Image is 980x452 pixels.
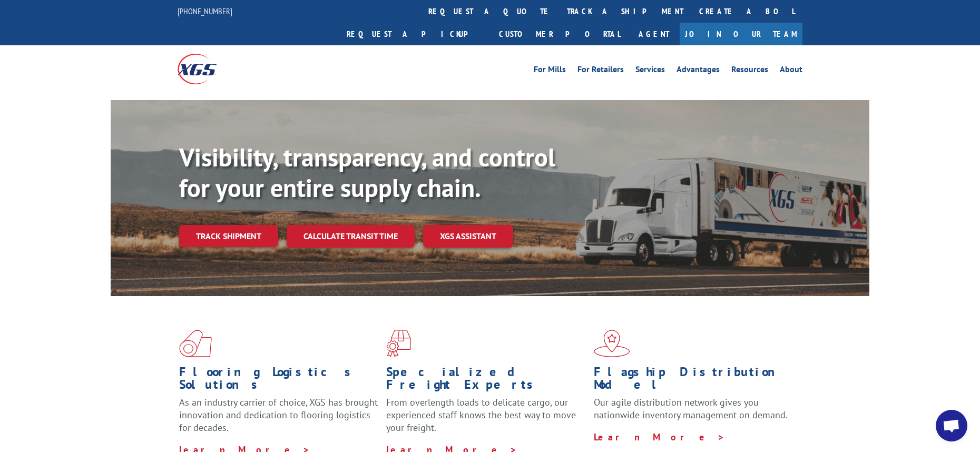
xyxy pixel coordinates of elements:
[594,396,788,421] span: Our agile distribution network gives you nationwide inventory management on demand.
[339,23,491,45] a: Request a pickup
[594,330,630,357] img: xgs-icon-flagship-distribution-model-red
[179,225,278,247] a: Track shipment
[635,65,665,77] a: Services
[677,65,720,77] a: Advantages
[179,330,212,357] img: xgs-icon-total-supply-chain-intelligence-red
[386,330,411,357] img: xgs-icon-focused-on-flooring-red
[594,431,725,443] a: Learn More >
[936,410,967,441] div: Open chat
[534,65,566,77] a: For Mills
[780,65,802,77] a: About
[491,23,628,45] a: Customer Portal
[386,396,585,443] p: From overlength loads to delicate cargo, our experienced staff knows the best way to move your fr...
[628,23,680,45] a: Agent
[731,65,768,77] a: Resources
[386,366,585,396] h1: Specialized Freight Experts
[287,225,415,248] a: Calculate transit time
[179,396,378,434] span: As an industry carrier of choice, XGS has brought innovation and dedication to flooring logistics...
[423,225,513,248] a: XGS ASSISTANT
[179,366,378,396] h1: Flooring Logistics Solutions
[594,366,793,396] h1: Flagship Distribution Model
[179,141,555,204] b: Visibility, transparency, and control for your entire supply chain.
[577,65,624,77] a: For Retailers
[680,23,802,45] a: Join Our Team
[178,6,232,16] a: [PHONE_NUMBER]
